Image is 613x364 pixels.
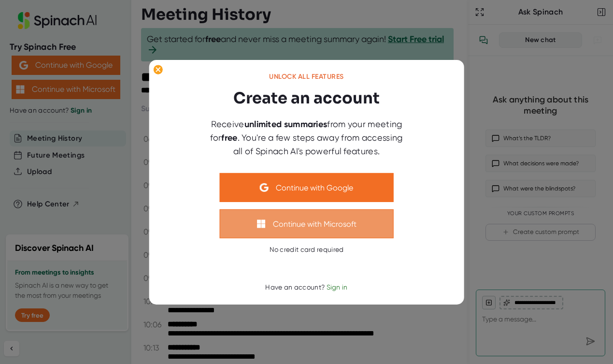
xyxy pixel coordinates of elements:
div: Receive from your meeting for . You're a few steps away from accessing all of Spinach AI's powerf... [205,117,408,158]
div: No credit card required [270,246,344,254]
div: Unlock all features [269,73,344,81]
h3: Create an account [233,87,380,110]
b: unlimited summaries [244,119,328,130]
button: Continue with Microsoft [220,209,394,238]
b: free [221,132,237,143]
div: Have an account? [265,283,347,292]
button: Continue with Google [220,173,394,202]
span: Sign in [327,283,348,291]
img: Aehbyd4JwY73AAAAAElFTkSuQmCC [260,183,269,192]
